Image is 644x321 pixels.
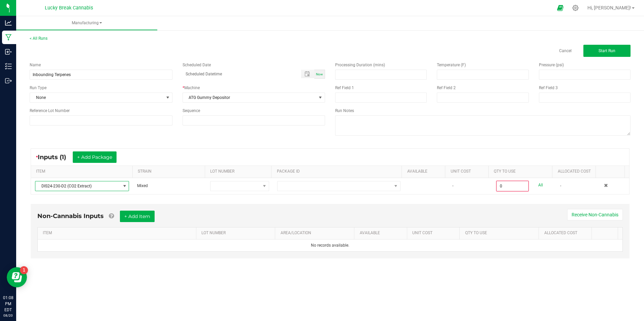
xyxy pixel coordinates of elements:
span: Open Ecommerce Menu [553,1,568,14]
span: Mixed [137,183,148,188]
a: AVAILABLESortable [360,230,405,236]
td: No records available. [38,240,622,251]
a: Cancel [559,48,572,54]
span: Name [30,63,41,67]
span: Temperature (F) [437,63,466,67]
span: Ref Field 1 [335,85,354,90]
span: Inputs (1) [38,153,73,161]
a: QTY TO USESortable [465,230,536,236]
a: LOT NUMBERSortable [201,230,272,236]
span: Reference Lot Number [30,108,70,113]
span: None [30,93,164,102]
input: Scheduled Datetime [183,70,294,78]
button: + Add Package [73,151,117,163]
a: ITEMSortable [43,230,193,236]
a: < All Runs [30,36,47,41]
a: Manufacturing [16,16,157,30]
span: Ref Field 2 [437,85,456,90]
span: Pressure (psi) [539,63,564,67]
span: DIS24-230-D2 (CO2 Extract) [35,181,120,191]
iframe: Resource center [7,267,27,287]
a: Sortable [601,169,622,174]
inline-svg: Manufacturing [5,34,12,41]
span: Now [316,72,323,76]
a: Allocated CostSortable [558,169,593,174]
a: AVAILABLESortable [407,169,443,174]
span: Sequence [183,108,200,113]
span: - [560,183,561,188]
div: Manage settings [571,5,580,11]
p: 08/20 [3,313,13,318]
a: Allocated CostSortable [544,230,589,236]
inline-svg: Outbound [5,77,12,84]
a: STRAINSortable [138,169,202,174]
a: ITEMSortable [36,169,130,174]
button: + Add Item [120,211,155,222]
a: Unit CostSortable [451,169,486,174]
iframe: Resource center unread badge [20,266,28,274]
span: - [452,183,453,188]
a: AREA/LOCATIONSortable [281,230,352,236]
span: Run Type [30,85,46,91]
span: Non-Cannabis Inputs [37,212,104,220]
span: Start Run [599,48,615,53]
span: Toggle popup [301,70,314,78]
button: Start Run [583,45,631,57]
span: Hi, [PERSON_NAME]! [587,5,631,10]
a: Add Non-Cannabis items that were also consumed in the run (e.g. gloves and packaging); Also add N... [109,212,114,220]
span: Run Notes [335,108,354,113]
inline-svg: Analytics [5,20,12,26]
span: Processing Duration (mins) [335,63,385,67]
a: PACKAGE IDSortable [277,169,399,174]
span: Manufacturing [16,20,157,26]
a: Sortable [597,230,615,236]
span: Scheduled Date [183,63,211,67]
inline-svg: Inventory [5,63,12,70]
button: Receive Non-Cannabis [567,209,623,220]
inline-svg: Inbound [5,48,12,55]
a: QTY TO USESortable [494,169,549,174]
span: ATG Gummy Depositor [183,93,317,102]
span: Machine [184,85,200,90]
span: Lucky Break Cannabis [45,5,93,11]
p: 01:08 PM EDT [3,295,13,313]
span: Ref Field 3 [539,85,558,90]
a: All [538,181,543,190]
a: Unit CostSortable [412,230,457,236]
a: LOT NUMBERSortable [210,169,269,174]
